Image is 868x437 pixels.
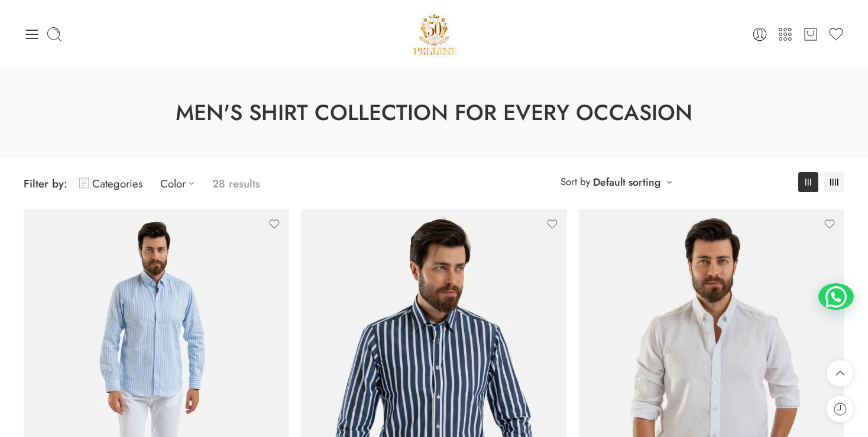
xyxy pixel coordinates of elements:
[30,98,838,128] h1: Men's Shirt Collection for Every Occasion
[828,26,844,43] a: Wishlist
[561,172,590,192] span: Sort by
[212,170,260,198] p: 28 results
[409,9,459,59] a: Pellini -
[593,174,660,190] a: Default sorting
[160,170,200,198] a: Color
[24,176,67,192] span: Filter by:
[752,26,768,43] a: Login / Register
[802,26,819,43] a: Cart
[79,170,142,198] a: Categories
[409,9,459,59] img: Pellini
